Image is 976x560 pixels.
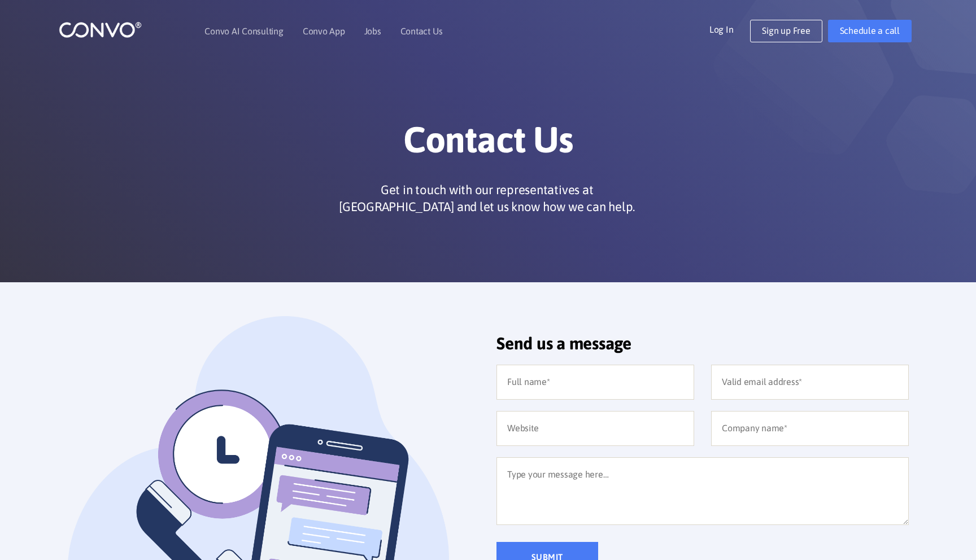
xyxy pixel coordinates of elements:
a: Log In [709,20,751,38]
h2: Send us a message [496,333,909,362]
h1: Contact Us [175,118,801,170]
a: Sign up Free [750,20,822,42]
input: Valid email address* [711,365,909,400]
input: Full name* [496,365,694,400]
img: logo_1.png [59,21,142,38]
a: Convo App [303,27,345,36]
a: Jobs [364,27,381,36]
a: Schedule a call [828,20,912,42]
p: Get in touch with our representatives at [GEOGRAPHIC_DATA] and let us know how we can help. [334,181,639,215]
a: Convo AI Consulting [204,27,283,36]
input: Website [496,411,694,446]
a: Contact Us [400,27,443,36]
input: Company name* [711,411,909,446]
